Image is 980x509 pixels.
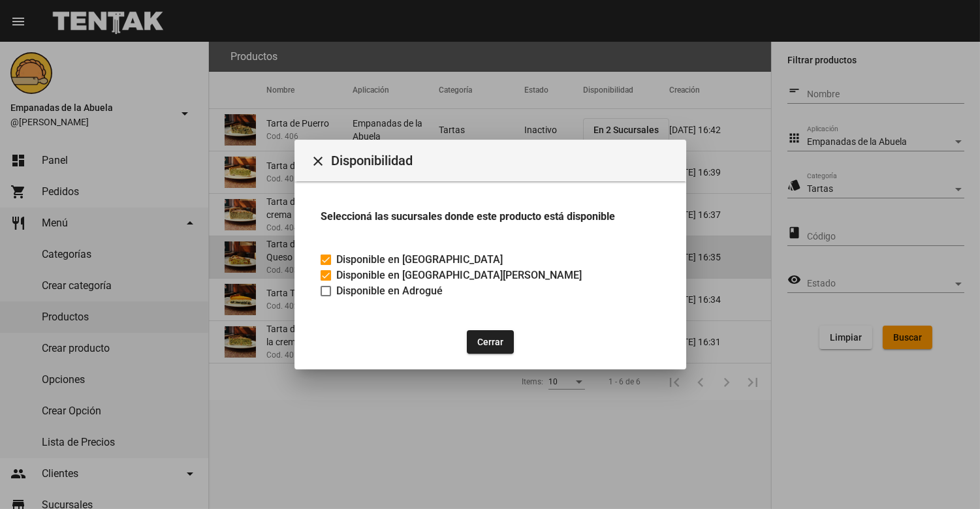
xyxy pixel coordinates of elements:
[331,150,676,171] span: Disponibilidad
[305,147,331,174] button: Cerrar
[310,153,326,169] mat-icon: Cerrar
[336,268,582,283] span: Disponible en [GEOGRAPHIC_DATA][PERSON_NAME]
[336,252,503,268] span: Disponible en [GEOGRAPHIC_DATA]
[467,330,514,354] button: Cerrar
[321,208,660,226] h3: Seleccioná las sucursales donde este producto está disponible
[336,283,443,299] span: Disponible en Adrogué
